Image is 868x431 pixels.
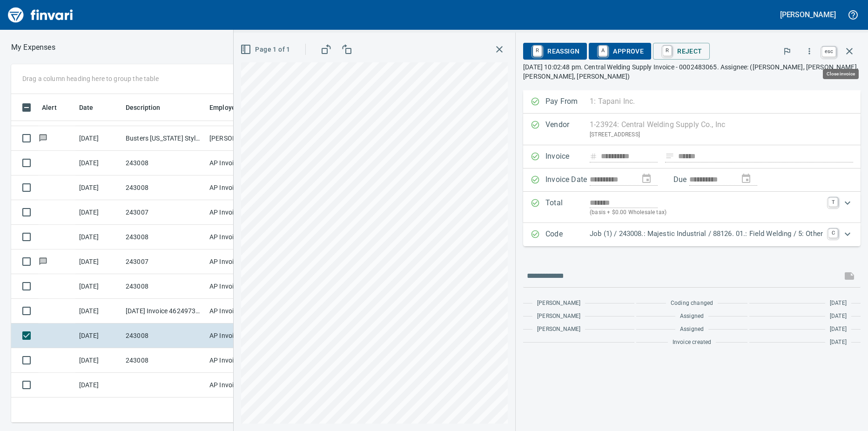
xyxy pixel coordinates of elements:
[206,274,276,299] td: AP Invoices
[75,299,122,323] td: [DATE]
[209,102,251,113] span: Employee
[75,323,122,348] td: [DATE]
[122,299,206,323] td: [DATE] Invoice 4624973189 from Hilti Inc. (1-10462)
[673,338,712,347] span: Invoice created
[126,102,173,113] span: Description
[531,43,579,59] span: Reassign
[42,102,57,113] span: Alert
[663,46,672,56] a: R
[38,258,48,264] span: Has messages
[599,46,607,56] a: A
[206,200,276,225] td: AP Invoices
[75,126,122,151] td: [DATE]
[777,41,797,61] button: Flag
[122,274,206,299] td: 243008
[680,325,704,334] span: Assigned
[590,229,823,239] p: Job (1) / 243008.: Majestic Industrial / 88126. 01.: Field Welding / 5: Other
[206,151,276,175] td: AP Invoices
[590,208,823,217] p: (basis + $0.00 Wholesale tax)
[660,43,702,59] span: Reject
[126,102,161,113] span: Description
[828,197,838,207] a: T
[838,265,861,287] span: This records your message into the invoice and notifies anyone mentioned
[206,249,276,274] td: AP Invoices
[75,151,122,175] td: [DATE]
[242,44,290,55] span: Page 1 of 1
[596,43,644,59] span: Approve
[589,43,651,60] button: AApprove
[42,102,69,113] span: Alert
[671,299,713,308] span: Coding changed
[122,151,206,175] td: 243008
[537,325,580,334] span: [PERSON_NAME]
[830,299,847,308] span: [DATE]
[122,225,206,249] td: 243008
[537,299,580,308] span: [PERSON_NAME]
[653,43,709,60] button: RReject
[122,200,206,225] td: 243007
[122,323,206,348] td: 243008
[75,225,122,249] td: [DATE]
[122,175,206,200] td: 243008
[780,10,836,20] h5: [PERSON_NAME]
[122,348,206,373] td: 243008
[206,175,276,200] td: AP Invoices
[122,249,206,274] td: 243007
[75,373,122,397] td: [DATE]
[830,338,847,347] span: [DATE]
[206,126,276,151] td: [PERSON_NAME]
[523,43,587,60] button: RReassign
[6,4,75,26] img: Finvari
[545,197,590,217] p: Total
[209,102,239,113] span: Employee
[11,42,55,53] p: My Expenses
[75,348,122,373] td: [DATE]
[206,373,276,397] td: AP Invoices
[206,225,276,249] td: AP Invoices
[79,102,106,113] span: Date
[828,229,838,238] a: C
[830,312,847,321] span: [DATE]
[38,135,48,141] span: Has messages
[523,62,861,81] p: [DATE] 10:02:48 pm. Central Welding Supply Invoice - 0002483065. Assignee: ([PERSON_NAME], [PERSO...
[75,175,122,200] td: [DATE]
[545,229,590,241] p: Code
[533,46,542,56] a: R
[680,312,704,321] span: Assigned
[22,74,159,83] p: Drag a column heading here to group the table
[75,249,122,274] td: [DATE]
[537,312,580,321] span: [PERSON_NAME]
[799,41,820,61] button: More
[75,274,122,299] td: [DATE]
[206,348,276,373] td: AP Invoices
[11,42,55,53] nav: breadcrumb
[830,325,847,334] span: [DATE]
[75,200,122,225] td: [DATE]
[79,102,94,113] span: Date
[523,223,861,246] div: Expand
[206,299,276,323] td: AP Invoices
[778,7,838,22] button: [PERSON_NAME]
[122,126,206,151] td: Busters [US_STATE] Style Bb Tigard OR
[523,192,861,223] div: Expand
[238,41,294,58] button: Page 1 of 1
[206,323,276,348] td: AP Invoices
[822,47,836,57] a: esc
